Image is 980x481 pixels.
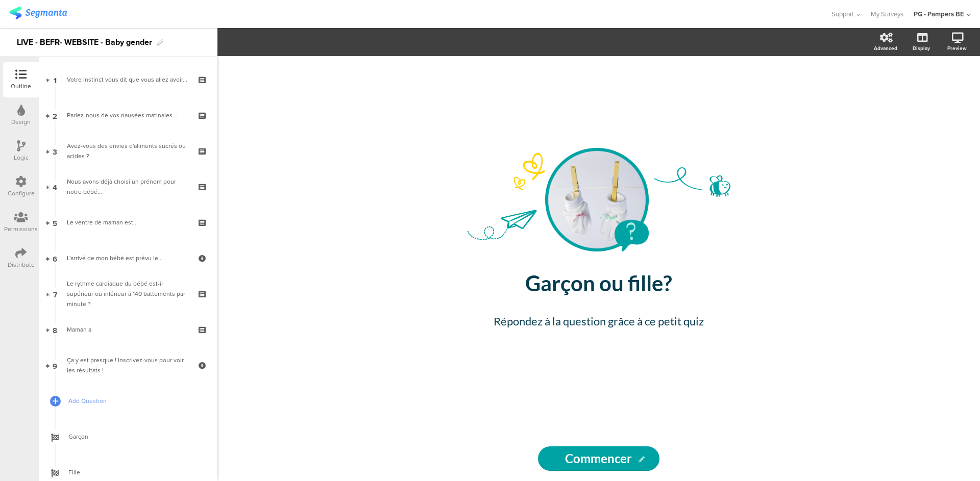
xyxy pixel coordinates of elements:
[17,34,152,50] div: LIVE - BEFR- WEBSITE - Baby gender
[67,176,189,197] div: Nous avons déjà choisi un prénom pour notre bébé...
[11,117,31,126] div: Design
[4,224,38,234] div: Permissions
[41,312,215,347] a: 8 Maman a
[67,217,189,227] div: Le ventre de maman est...
[41,276,215,312] a: 7 Le rythme cardiaque du bébé est-il supérieur ou inférieur à 140 battements par minute ?
[53,181,57,192] span: 4
[41,205,215,240] a: 5 Le ventre de maman est...
[41,240,215,276] a: 6 L'arrivé de mon bébé est prévu le...
[41,97,215,133] a: 2 Parlez-nous de vos nausées matinales...
[53,217,57,228] span: 5
[11,82,31,91] div: Outline
[874,44,897,52] div: Advanced
[420,313,777,330] p: Répondez à la question grâce à ce petit quiz
[68,467,199,477] span: Fille
[41,169,215,205] a: 4 Nous avons déjà choisi un prénom pour notre bébé...
[53,324,57,335] span: 8
[67,324,189,335] div: Maman a
[68,396,199,406] span: Add Question
[67,253,189,263] div: L'arrivé de mon bébé est prévu le...
[538,446,660,471] input: Start
[831,9,854,19] span: Support
[67,74,189,85] div: Votre instinct vous dit que vous allez avoir...
[41,347,215,383] a: 9 Ça y est presque ! Inscrivez-vous pour voir les résultats !
[67,141,189,161] div: Avez-vous des envies d'aliments sucrés ou acides ?
[54,74,57,85] span: 1
[914,9,964,19] div: PG - Pampers BE
[913,44,930,52] div: Display
[41,62,215,97] a: 1 Votre instinct vous dit que vous allez avoir...
[41,419,215,454] a: Garçon
[53,110,57,121] span: 2
[947,44,967,52] div: Preview
[41,133,215,169] a: 3 Avez-vous des envies d'aliments sucrés ou acides ?
[410,270,788,296] p: Garçon ou fille?
[53,360,57,371] span: 9
[68,432,199,442] span: Garçon
[9,7,67,19] img: segmanta logo
[8,189,35,198] div: Configure
[53,145,57,157] span: 3
[67,279,189,309] div: Le rythme cardiaque du bébé est-il supérieur ou inférieur à 140 battements par minute ?
[53,288,57,299] span: 7
[67,110,189,120] div: Parlez-nous de vos nausées matinales...
[8,260,35,269] div: Distribute
[67,355,189,375] div: Ça y est presque ! Inscrivez-vous pour voir les résultats !
[14,153,29,162] div: Logic
[53,252,57,264] span: 6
